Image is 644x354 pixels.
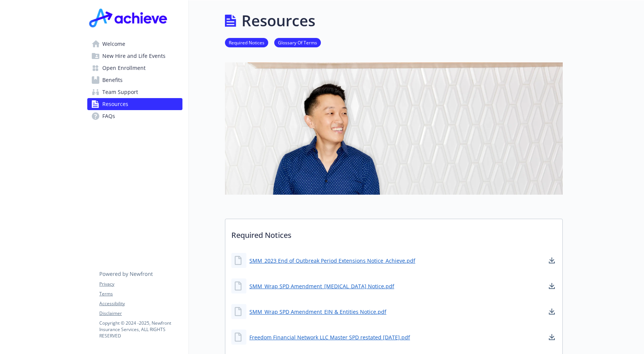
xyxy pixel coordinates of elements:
h1: Resources [241,9,315,32]
a: Terms [99,290,182,297]
a: Benefits [87,74,182,86]
img: resources page banner [225,62,563,195]
p: Copyright © 2024 - 2025 , Newfront Insurance Services, ALL RIGHTS RESERVED [99,320,182,339]
a: SMM_Wrap SPD Amendment_[MEDICAL_DATA] Notice.pdf [249,282,394,290]
a: Team Support [87,86,182,98]
span: Open Enrollment [102,62,146,74]
a: New Hire and Life Events [87,50,182,62]
a: Freedom Financial Network LLC Master SPD restated [DATE].pdf [249,333,410,341]
a: Privacy [99,281,182,287]
a: download document [547,256,556,265]
a: Resources [87,98,182,110]
a: SMM_Wrap SPD Amendment_EIN & Entities Notice.pdf [249,308,386,316]
a: Accessibility [99,300,182,307]
span: FAQs [102,110,115,122]
a: Disclaimer [99,310,182,317]
span: New Hire and Life Events [102,50,166,62]
a: download document [547,281,556,290]
span: Benefits [102,74,123,86]
a: FAQs [87,110,182,122]
a: Glossary Of Terms [274,39,321,46]
p: Required Notices [225,219,562,247]
a: download document [547,307,556,316]
a: Required Notices [225,39,268,46]
span: Welcome [102,38,125,50]
a: download document [547,333,556,342]
a: Open Enrollment [87,62,182,74]
span: Team Support [102,86,138,98]
a: Welcome [87,38,182,50]
span: Resources [102,98,128,110]
a: SMM_2023 End of Outbreak Period Extensions Notice_Achieve.pdf [249,257,415,265]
